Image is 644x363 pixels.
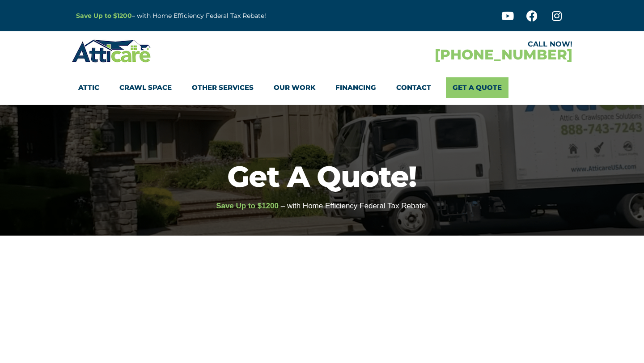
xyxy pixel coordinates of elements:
a: Financing [335,77,376,98]
a: Save Up to $1200 [76,12,132,20]
a: Contact [396,77,431,98]
a: Attic [78,77,99,98]
a: Other Services [192,77,254,98]
div: CALL NOW! [322,41,572,48]
a: Our Work [274,77,315,98]
nav: Menu [78,77,566,98]
h1: Get A Quote! [4,162,640,191]
a: Crawl Space [119,77,172,98]
span: – with Home Efficiency Federal Tax Rebate! [281,202,428,210]
a: Get A Quote [446,77,508,98]
span: Save Up to $1200 [216,202,279,210]
p: – with Home Efficiency Federal Tax Rebate! [76,11,366,21]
